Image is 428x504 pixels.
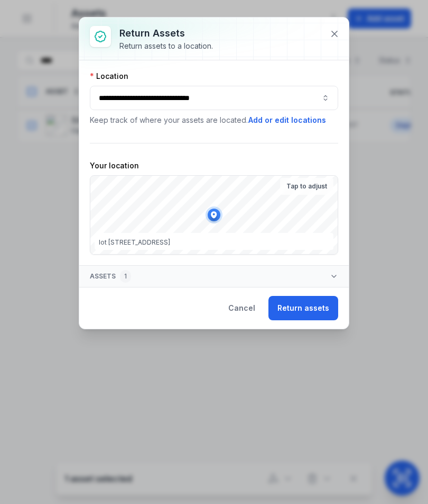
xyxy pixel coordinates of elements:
[90,114,338,126] p: Keep track of where your assets are located.
[90,71,128,82] label: Location
[248,114,327,126] button: Add or edit locations
[120,270,131,283] div: 1
[79,266,349,287] button: Assets1
[119,26,213,41] h3: Return assets
[90,160,139,171] label: Your location
[219,296,264,320] button: Cancel
[99,238,170,246] span: lot [STREET_ADDRESS]
[286,182,327,191] strong: Tap to adjust
[90,270,131,283] span: Assets
[268,296,338,320] button: Return assets
[90,176,338,254] canvas: Map
[119,41,213,51] div: Return assets to a location.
